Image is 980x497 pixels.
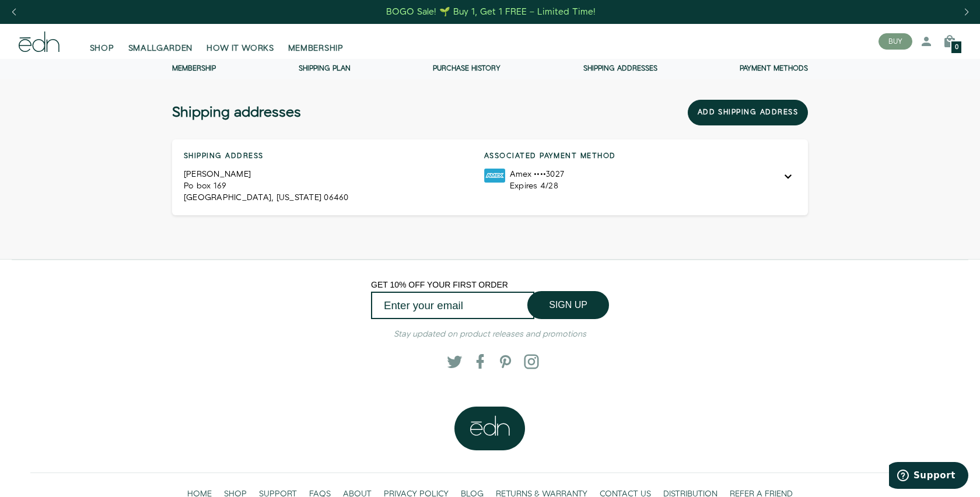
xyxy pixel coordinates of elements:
div: Expires 4/28 [510,180,775,192]
button: BUY [878,33,912,50]
h4: Associated payment method [484,151,780,162]
span: MEMBERSHIP [288,43,344,54]
a: Shipping Plan [299,64,351,73]
h4: Shipping address [184,151,480,162]
a: Payment methods [740,64,808,73]
em: Stay updated on product releases and promotions [394,328,586,340]
div: [PERSON_NAME] [184,169,480,180]
button: Add shipping address [688,100,808,125]
iframe: Opens a widget where you can find more information [889,462,968,491]
a: HOW IT WORKS [199,29,281,54]
button: SIGN UP [527,291,609,319]
span: SMALLGARDEN [128,43,193,54]
div: BOGO Sale! 🌱 Buy 1, Get 1 FREE – Limited Time! [386,6,596,18]
span: HOW IT WORKS [206,43,274,54]
a: BOGO Sale! 🌱 Buy 1, Get 1 FREE – Limited Time! [386,3,597,21]
a: SHOP [83,29,121,54]
span: GET 10% OFF YOUR FIRST ORDER [371,280,508,289]
a: Shipping addresses [583,64,657,73]
span: SHOP [90,43,114,54]
div: Po box 169 [184,180,480,192]
span: 0 [955,44,958,51]
a: MEMBERSHIP [281,29,351,54]
h3: Shipping addresses [172,100,808,125]
a: Purchase history [433,64,501,73]
a: Membership [172,64,216,73]
div: Amex ••••3027 [510,169,775,180]
div: [GEOGRAPHIC_DATA], [US_STATE] 06460 [184,192,480,204]
a: SMALLGARDEN [121,29,200,54]
input: Enter your email [371,292,534,319]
